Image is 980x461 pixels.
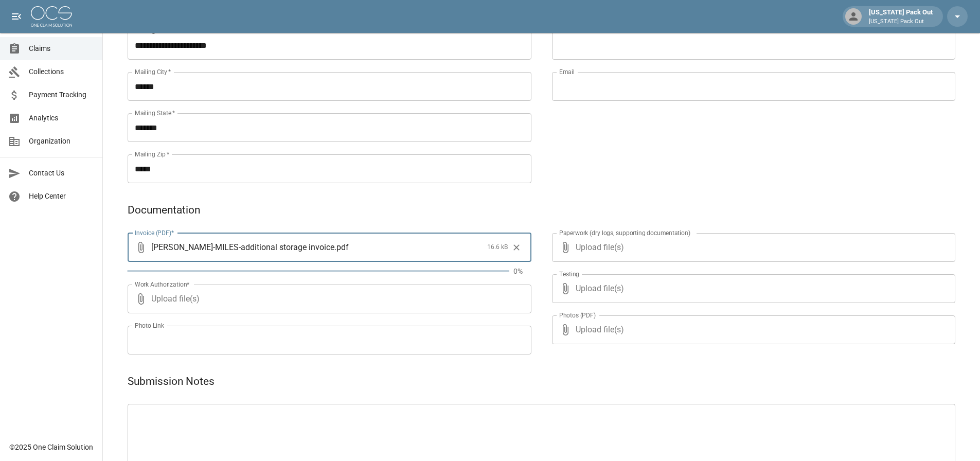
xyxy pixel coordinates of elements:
[29,43,94,54] span: Claims
[29,66,94,77] span: Collections
[865,7,937,26] div: [US_STATE] Pack Out
[135,150,170,158] label: Mailing Zip
[135,109,175,117] label: Mailing State
[509,240,524,255] button: Clear
[487,242,508,253] span: 16.6 kB
[135,321,164,330] label: Photo Link
[513,266,531,276] p: 0%
[559,311,596,320] label: Photos (PDF)
[29,136,94,147] span: Organization
[6,6,27,27] button: open drawer
[576,315,928,344] span: Upload file(s)
[9,442,93,452] div: © 2025 One Claim Solution
[869,17,933,26] p: [US_STATE] Pack Out
[559,270,579,278] label: Testing
[29,113,94,123] span: Analytics
[29,90,94,100] span: Payment Tracking
[31,6,72,27] img: ocs-logo-white-transparent.png
[576,233,928,262] span: Upload file(s)
[29,168,94,179] span: Contact Us
[559,67,575,76] label: Email
[151,285,504,313] span: Upload file(s)
[29,191,94,202] span: Help Center
[135,280,190,289] label: Work Authorization*
[135,228,174,237] label: Invoice (PDF)*
[151,241,334,253] span: [PERSON_NAME]-MILES-additional storage invoice
[559,228,690,237] label: Paperwork (dry logs, supporting documentation)
[334,241,349,253] span: . pdf
[576,274,928,303] span: Upload file(s)
[135,67,171,76] label: Mailing City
